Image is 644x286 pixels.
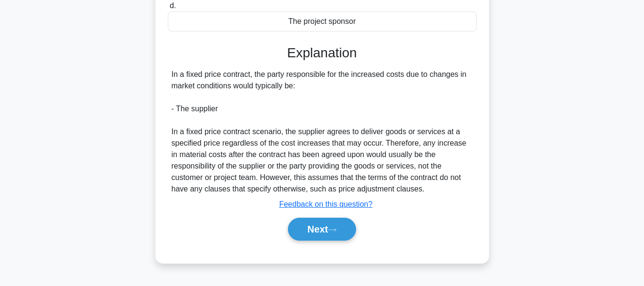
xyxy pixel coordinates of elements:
div: The project sponsor [168,11,477,32]
span: d. [170,1,176,10]
button: Next [288,218,356,241]
a: Feedback on this question? [279,200,373,208]
h3: Explanation [174,45,471,61]
div: In a fixed price contract, the party responsible for the increased costs due to changes in market... [172,69,473,195]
